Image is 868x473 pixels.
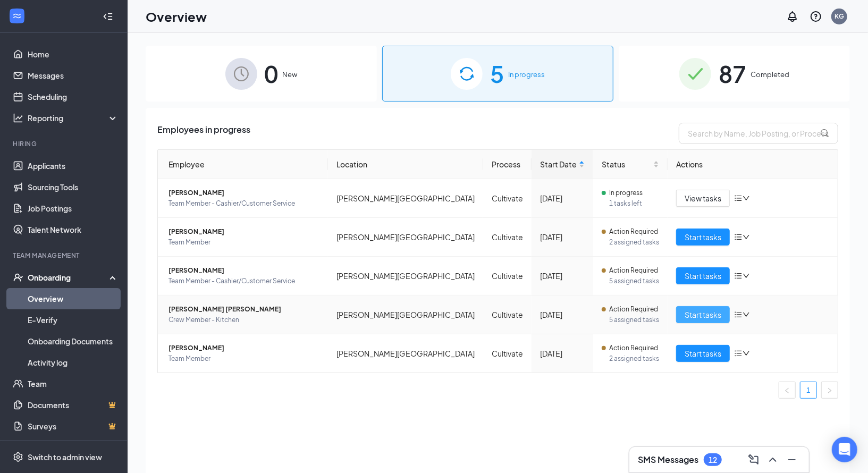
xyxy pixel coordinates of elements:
[28,155,119,176] a: Applicants
[28,219,119,240] a: Talent Network
[747,453,760,466] svg: ComposeMessage
[483,334,532,373] td: Cultivate
[821,382,838,399] button: right
[734,349,743,358] span: bars
[609,276,659,286] span: 5 assigned tasks
[786,10,799,23] svg: Notifications
[12,11,22,21] svg: WorkstreamLogo
[13,139,116,148] div: Hiring
[609,304,658,315] span: Action Required
[609,198,659,209] span: 1 tasks left
[609,237,659,248] span: 2 assigned tasks
[13,452,23,462] svg: Settings
[685,348,721,359] span: Start tasks
[168,276,319,286] span: Team Member - Cashier/Customer Service
[685,192,721,204] span: View tasks
[158,150,328,179] th: Employee
[800,382,816,398] a: 1
[540,231,585,243] div: [DATE]
[734,272,743,280] span: bars
[719,55,746,92] span: 87
[328,334,483,373] td: [PERSON_NAME][GEOGRAPHIC_DATA]
[685,231,721,243] span: Start tasks
[28,331,119,352] a: Onboarding Documents
[743,311,750,318] span: down
[28,394,119,416] a: DocumentsCrown
[540,348,585,359] div: [DATE]
[28,198,119,219] a: Job Postings
[168,198,319,209] span: Team Member - Cashier/Customer Service
[28,373,119,394] a: Team
[751,69,789,80] span: Completed
[743,272,750,280] span: down
[28,86,119,107] a: Scheduling
[609,188,643,198] span: In progress
[146,7,207,26] h1: Overview
[827,387,833,394] span: right
[783,451,800,468] button: Minimize
[835,12,844,21] div: KG
[328,257,483,295] td: [PERSON_NAME][GEOGRAPHIC_DATA]
[709,455,717,464] div: 12
[168,226,319,237] span: [PERSON_NAME]
[328,218,483,257] td: [PERSON_NAME][GEOGRAPHIC_DATA]
[483,218,532,257] td: Cultivate
[734,310,743,319] span: bars
[810,10,822,23] svg: QuestionInfo
[734,233,743,241] span: bars
[28,113,119,123] div: Reporting
[609,315,659,325] span: 5 assigned tasks
[265,55,279,92] span: 0
[168,315,319,325] span: Crew Member - Kitchen
[483,295,532,334] td: Cultivate
[676,267,730,284] button: Start tasks
[764,451,781,468] button: ChevronUp
[283,69,298,80] span: New
[676,306,730,323] button: Start tasks
[593,150,668,179] th: Status
[676,345,730,362] button: Start tasks
[328,150,483,179] th: Location
[743,233,750,241] span: down
[168,343,319,353] span: [PERSON_NAME]
[168,304,319,315] span: [PERSON_NAME] [PERSON_NAME]
[779,382,796,399] button: left
[13,113,23,123] svg: Analysis
[28,44,119,65] a: Home
[157,123,250,144] span: Employees in progress
[103,11,113,22] svg: Collapse
[786,453,798,466] svg: Minimize
[679,123,838,144] input: Search by Name, Job Posting, or Process
[28,288,119,309] a: Overview
[28,416,119,437] a: SurveysCrown
[743,195,750,202] span: down
[168,265,319,276] span: [PERSON_NAME]
[168,188,319,198] span: [PERSON_NAME]
[168,353,319,364] span: Team Member
[668,150,838,179] th: Actions
[13,272,23,283] svg: UserCheck
[638,454,698,466] h3: SMS Messages
[676,229,730,246] button: Start tasks
[676,190,730,207] button: View tasks
[28,309,119,331] a: E-Verify
[743,350,750,357] span: down
[328,179,483,218] td: [PERSON_NAME][GEOGRAPHIC_DATA]
[540,158,577,170] span: Start Date
[609,265,658,276] span: Action Required
[685,270,721,282] span: Start tasks
[734,194,743,202] span: bars
[766,453,779,466] svg: ChevronUp
[745,451,762,468] button: ComposeMessage
[28,65,119,86] a: Messages
[821,382,838,399] li: Next Page
[483,150,532,179] th: Process
[168,237,319,248] span: Team Member
[779,382,796,399] li: Previous Page
[508,69,545,80] span: In progress
[800,382,817,399] li: 1
[13,251,116,260] div: Team Management
[540,270,585,282] div: [DATE]
[784,387,790,394] span: left
[483,257,532,295] td: Cultivate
